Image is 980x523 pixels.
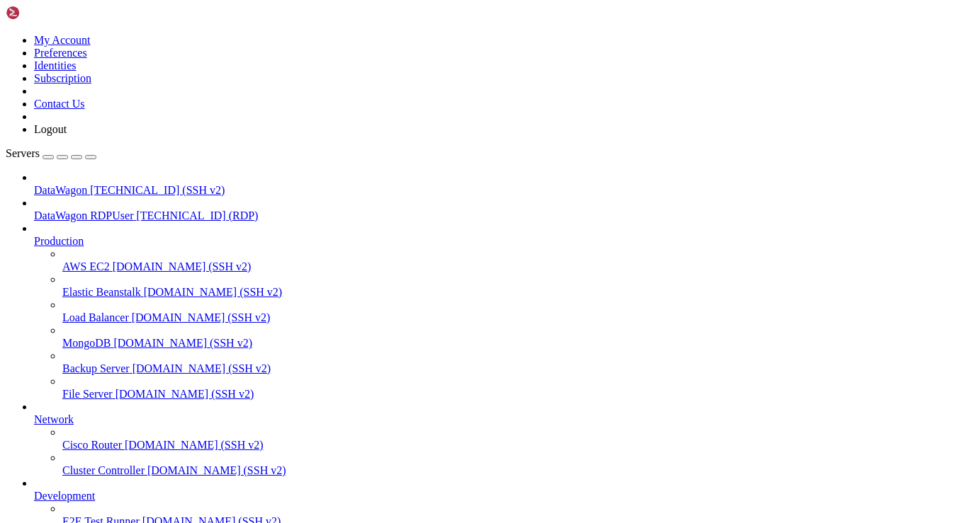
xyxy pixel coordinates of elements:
[62,388,113,400] span: File Server
[132,311,271,323] span: [DOMAIN_NAME] (SSH v2)
[34,209,133,222] span: DataWagon RDPUser
[34,197,974,222] li: DataWagon RDPUser [TECHNICAL_ID] (RDP)
[6,171,794,183] x-row: Expanded Security Maintenance for Applications is not enabled.
[6,53,794,65] x-row: * Support: [URL][DOMAIN_NAME]
[6,194,794,206] x-row: 0 updates can be applied immediately.
[62,324,974,350] li: MongoDB [DOMAIN_NAME] (SSH v2)
[62,439,122,451] span: Cisco Router
[6,6,794,18] x-row: Welcome to Ubuntu 24.04.3 LTS (GNU/Linux 6.8.0-71-generic x86_64)
[6,76,794,88] x-row: System information as of [DATE]
[113,260,252,272] span: [DOMAIN_NAME] (SSH v2)
[34,123,67,135] a: Logout
[62,337,974,350] a: MongoDB [DOMAIN_NAME] (SSH v2)
[6,229,794,241] x-row: Learn more about enabling ESM Apps service at [URL][DOMAIN_NAME]
[62,464,145,476] span: Cluster Controller
[34,209,974,222] a: DataWagon RDPUser [TECHNICAL_ID] (RDP)
[62,311,974,324] a: Load Balancer [DOMAIN_NAME] (SSH v2)
[6,41,794,53] x-row: * Management: [URL][DOMAIN_NAME]
[147,464,286,476] span: [DOMAIN_NAME] (SSH v2)
[6,112,794,124] x-row: Usage of /: 1.4% of 308.93GB Users logged in: 0
[133,362,271,374] span: [DOMAIN_NAME] (SSH v2)
[6,6,87,20] img: Shellngn
[6,217,794,229] x-row: 16 additional security updates can be applied with ESM Apps.
[6,135,794,147] x-row: Swap usage: 0%
[6,100,794,112] x-row: System load: 0.51 Processes: 225
[62,439,974,452] a: Cisco Router [DOMAIN_NAME] (SSH v2)
[34,184,87,196] span: DataWagon
[62,350,974,375] li: Backup Server [DOMAIN_NAME] (SSH v2)
[34,490,95,502] span: Development
[62,452,974,477] li: Cluster Controller [DOMAIN_NAME] (SSH v2)
[34,413,74,425] span: Network
[6,265,794,277] x-row: Last login: [DATE] from [TECHNICAL_ID]
[62,286,141,298] span: Elastic Beanstalk
[6,276,794,288] x-row: root@tucan-01:~#
[34,235,84,247] span: Production
[125,439,264,451] span: [DOMAIN_NAME] (SSH v2)
[34,98,85,110] a: Contact Us
[34,235,974,248] a: Production
[34,401,974,477] li: Network
[6,147,40,159] span: Servers
[62,337,111,349] span: MongoDB
[62,311,129,323] span: Load Balancer
[62,426,974,452] li: Cisco Router [DOMAIN_NAME] (SSH v2)
[6,29,794,41] x-row: * Documentation: [URL][DOMAIN_NAME]
[34,72,91,84] a: Subscription
[113,337,252,349] span: [DOMAIN_NAME] (SSH v2)
[62,260,974,273] a: AWS EC2 [DOMAIN_NAME] (SSH v2)
[34,171,974,197] li: DataWagon [TECHNICAL_ID] (SSH v2)
[136,209,258,222] span: [TECHNICAL_ID] (RDP)
[34,34,91,46] a: My Account
[34,490,974,502] a: Development
[62,362,130,374] span: Backup Server
[62,286,974,299] a: Elastic Beanstalk [DOMAIN_NAME] (SSH v2)
[144,286,283,298] span: [DOMAIN_NAME] (SSH v2)
[62,273,974,299] li: Elastic Beanstalk [DOMAIN_NAME] (SSH v2)
[62,260,110,272] span: AWS EC2
[62,464,974,477] a: Cluster Controller [DOMAIN_NAME] (SSH v2)
[62,388,974,401] a: File Server [DOMAIN_NAME] (SSH v2)
[62,299,974,324] li: Load Balancer [DOMAIN_NAME] (SSH v2)
[6,123,794,135] x-row: Memory usage: 1% IPv4 address for eth0: [TECHNICAL_ID]
[62,248,974,273] li: AWS EC2 [DOMAIN_NAME] (SSH v2)
[34,184,974,197] a: DataWagon [TECHNICAL_ID] (SSH v2)
[107,276,113,288] div: (17, 23)
[34,413,974,426] a: Network
[6,147,96,159] a: Servers
[34,222,974,401] li: Production
[62,362,974,375] a: Backup Server [DOMAIN_NAME] (SSH v2)
[116,388,254,400] span: [DOMAIN_NAME] (SSH v2)
[62,375,974,401] li: File Server [DOMAIN_NAME] (SSH v2)
[34,59,77,71] a: Identities
[34,47,87,59] a: Preferences
[90,184,225,196] span: [TECHNICAL_ID] (SSH v2)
